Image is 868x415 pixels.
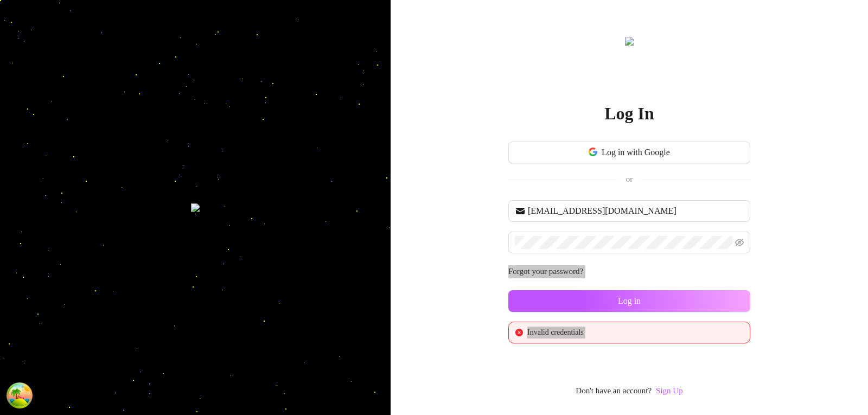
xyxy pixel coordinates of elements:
button: Log in with Google [508,142,750,163]
a: Forgot your password? [508,267,583,276]
div: Invalid credentials [527,327,743,339]
input: Your email [528,205,744,218]
a: Sign Up [656,386,683,395]
button: Log in [508,290,750,312]
span: Don't have an account? [576,385,652,398]
button: Open Tanstack query devtools [9,385,30,406]
a: Forgot your password? [508,265,750,278]
a: Sign Up [656,385,683,398]
span: close-circle [515,329,523,336]
img: logo.svg [625,37,634,46]
h2: Log In [604,103,654,125]
span: or [626,175,633,183]
span: eye-invisible [735,238,744,247]
img: login-background.png [191,203,200,212]
span: Log in with Google [602,148,670,157]
span: Log in [618,296,641,306]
